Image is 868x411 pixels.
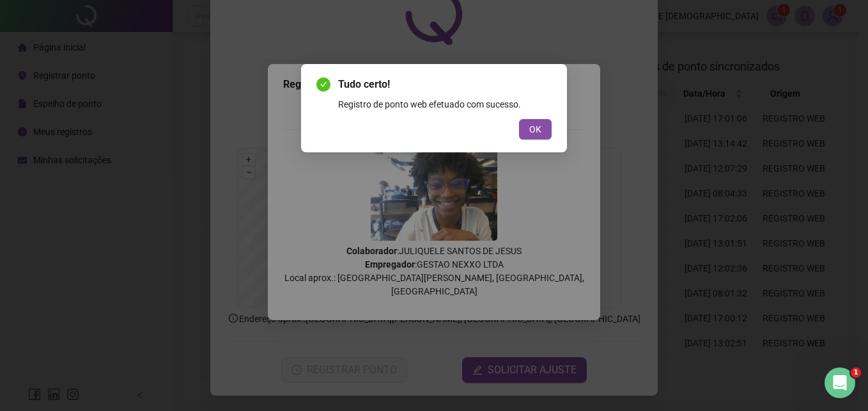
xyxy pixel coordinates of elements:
span: Tudo certo! [338,77,552,92]
span: 1 [851,367,861,378]
span: check-circle [316,77,330,92]
button: OK [519,119,552,140]
span: OK [529,122,541,136]
iframe: Intercom live chat [825,367,855,398]
div: Registro de ponto web efetuado com sucesso. [338,97,552,111]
